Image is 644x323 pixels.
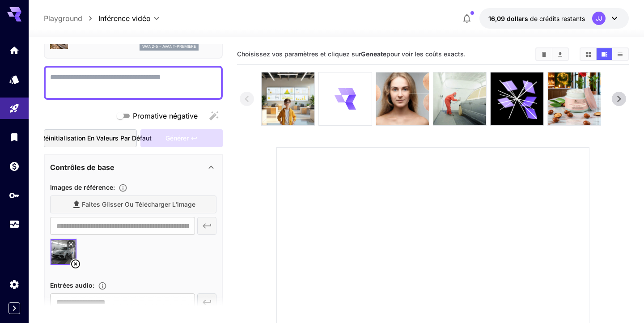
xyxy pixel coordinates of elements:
[44,129,137,148] button: Réinitialisation en valeurs par défaut
[9,132,20,143] div: Bibliothèque
[262,72,314,125] img: A+LXBCsA+svFAAAAAElFTkSuQmCC
[133,110,198,121] span: Promative négative
[9,45,20,56] div: Foyer
[488,15,528,22] span: 16,09 dollars
[530,15,585,22] span: de crédits restants
[140,129,223,148] div: Veuillez ajouter une invite avec au moins 3 caractères
[44,13,82,24] a: Playground
[580,48,596,60] button: Montrer les médias en vue de la grille
[597,48,612,60] button: Montrer les médias en vidéo
[50,157,216,178] div: Contrôles de base
[98,13,151,24] span: Inférence vidéo
[9,103,20,114] div: Playground
[592,12,606,25] div: JJ
[50,183,115,191] span: Images de référence:
[50,281,94,289] span: Entrées audio:
[535,47,569,61] div: Tout est clairTélécharger tous
[9,219,20,230] div: Utilisation
[479,8,629,29] button: 16,09257 dollarsJJ
[8,302,20,314] button: Étendre la barre latérale
[94,281,110,290] button: Téléchargez un fichier audio. Formats pris en charge: .mp3, .wav, .flac, .aac, .ogg, .m4a, .wma
[552,48,568,60] button: Télécharger tous
[237,50,466,58] span: Choisissez vos paramètres et cliquez sur pour voir les coûts exacts.
[376,72,429,125] img: Go9Gc9GyEAAAAASUVORK5CYII=
[115,183,131,192] button: Télécharger une image de référence pour guider le résultat. Formats pris en charge: MP4, WEBM et ...
[50,162,114,173] p: Contrôles de base
[9,190,20,201] div: Clés d'API
[488,14,585,23] div: 16,09257 dollars
[361,50,386,58] b: Geneate
[44,13,98,24] nav: Mureur
[9,161,20,172] div: Portefeuille
[433,72,486,125] img: YstGiMz4qyKZRKY+aSlHH5TcikiQXvsnthK7yOFLEcczCWPXLtnSOKCqldqA+1tt8Ycdr8uN8w4bcMX2BNIn893EAOOjYrWfx...
[536,48,552,60] button: Tout est clair
[612,48,628,60] button: Montrer les médias en vue de la liste
[580,47,629,61] div: Montrer les médias en vue de la grilleMontrer les médias en vidéoMontrer les médias en vue de la ...
[9,279,20,290] div: Paramètres
[548,72,601,125] img: UoYaAFD7smLqDPyHIVfJSU7ezESQOPNhwFDa6MlIOqxOL5aT5dWjZPez+H2Hgl1FlRHlGhQAHmVbyp6ZO1xk6zu8KaX3J4O8v...
[142,43,196,50] p: wan2-5 - avant-première
[9,74,20,85] div: Modèles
